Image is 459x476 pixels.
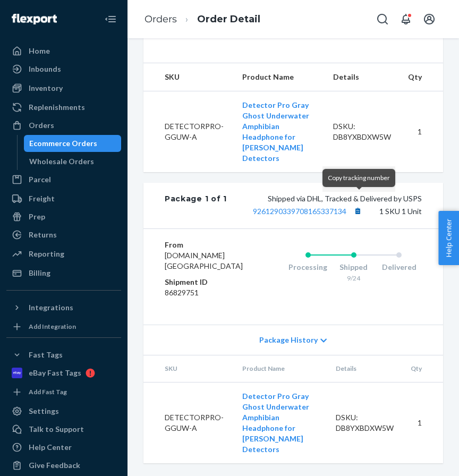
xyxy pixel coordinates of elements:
[29,302,73,313] div: Integrations
[402,382,443,463] td: 1
[259,335,318,345] span: Package History
[100,8,121,30] button: Close Navigation
[165,287,243,298] dd: 86829751
[29,249,64,259] div: Reporting
[399,91,443,173] td: 1
[143,91,234,173] td: DETECTORPRO-GGUW-A
[372,8,393,30] button: Open Search Box
[6,457,121,474] button: Give Feedback
[29,424,84,435] div: Talk to Support
[242,100,309,163] a: Detector Pro Gray Ghost Underwater Amphibian Headphone for [PERSON_NAME] Detectors
[285,262,331,273] div: Processing
[29,322,76,331] div: Add Integration
[6,61,121,78] a: Inbounds
[336,412,394,433] div: DSKU: DB8YXBDXW5W
[6,386,121,398] a: Add Fast Tag
[143,63,234,91] th: SKU
[24,135,122,152] a: Ecommerce Orders
[333,121,391,142] div: DSKU: DB8YXBDXW5W
[438,211,459,265] button: Help Center
[29,138,97,149] div: Ecommerce Orders
[234,355,327,382] th: Product Name
[395,8,416,30] button: Open notifications
[331,274,377,283] div: 9/24
[144,13,177,25] a: Orders
[6,245,121,262] a: Reporting
[136,4,269,35] ol: breadcrumbs
[143,382,234,463] td: DETECTORPRO-GGUW-A
[6,364,121,381] a: eBay Fast Tags
[29,350,63,360] div: Fast Tags
[29,442,72,453] div: Help Center
[29,156,94,167] div: Wholesale Orders
[6,80,121,97] a: Inventory
[29,120,54,131] div: Orders
[227,193,422,218] div: 1 SKU 1 Unit
[6,346,121,363] button: Fast Tags
[6,42,121,59] a: Home
[6,403,121,420] a: Settings
[197,13,260,25] a: Order Detail
[6,439,121,456] a: Help Center
[6,421,121,438] a: Talk to Support
[24,153,122,170] a: Wholesale Orders
[327,355,402,382] th: Details
[29,460,80,471] div: Give Feedback
[6,190,121,207] a: Freight
[253,207,346,216] a: 9261290339708165337134
[331,262,377,273] div: Shipped
[328,174,390,182] span: Copy tracking number
[6,171,121,188] a: Parcel
[325,63,399,91] th: Details
[29,174,51,185] div: Parcel
[6,99,121,116] a: Replenishments
[12,14,57,24] img: Flexport logo
[6,208,121,225] a: Prep
[143,355,234,382] th: SKU
[402,355,443,382] th: Qty
[29,64,61,74] div: Inbounds
[29,387,67,396] div: Add Fast Tag
[6,320,121,333] a: Add Integration
[165,277,243,287] dt: Shipment ID
[6,265,121,282] a: Billing
[29,193,55,204] div: Freight
[29,83,63,93] div: Inventory
[29,368,81,378] div: eBay Fast Tags
[29,102,85,113] div: Replenishments
[29,229,57,240] div: Returns
[399,63,443,91] th: Qty
[29,211,45,222] div: Prep
[6,117,121,134] a: Orders
[242,392,309,454] a: Detector Pro Gray Ghost Underwater Amphibian Headphone for [PERSON_NAME] Detectors
[6,299,121,316] button: Integrations
[165,240,243,250] dt: From
[165,251,243,270] span: [DOMAIN_NAME] [GEOGRAPHIC_DATA]
[6,226,121,243] a: Returns
[249,194,422,216] span: Shipped via DHL, Tracked & Delivered by USPS
[351,204,364,218] button: Copy tracking number
[165,193,227,218] div: Package 1 of 1
[419,8,440,30] button: Open account menu
[234,63,325,91] th: Product Name
[376,262,422,273] div: Delivered
[29,46,50,56] div: Home
[29,406,59,416] div: Settings
[29,268,50,278] div: Billing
